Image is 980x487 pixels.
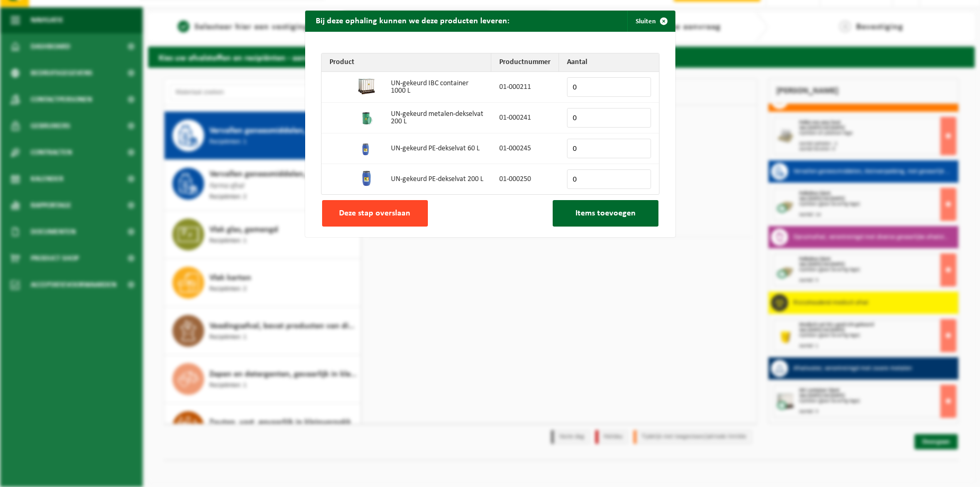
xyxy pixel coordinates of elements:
td: 01-000245 [491,133,559,164]
span: Deze stap overslaan [339,209,410,218]
button: Sluiten [627,11,674,32]
img: 01-000211 [358,78,375,95]
td: 01-000211 [491,72,559,103]
td: UN-gekeurd metalen-dekselvat 200 L [383,103,491,133]
td: 01-000241 [491,103,559,133]
th: Product [322,53,491,72]
th: Productnummer [491,53,559,72]
td: UN-gekeurd PE-dekselvat 60 L [383,133,491,164]
td: UN-gekeurd PE-dekselvat 200 L [383,164,491,194]
td: 01-000250 [491,164,559,194]
img: 01-000250 [358,170,375,187]
span: Items toevoegen [575,209,636,218]
img: 01-000245 [358,139,375,156]
button: Items toevoegen [553,200,658,227]
img: 01-000241 [358,109,375,125]
th: Aantal [559,53,659,72]
h2: Bij deze ophaling kunnen we deze producten leveren: [305,11,520,31]
button: Deze stap overslaan [322,200,428,227]
td: UN-gekeurd IBC container 1000 L [383,72,491,103]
